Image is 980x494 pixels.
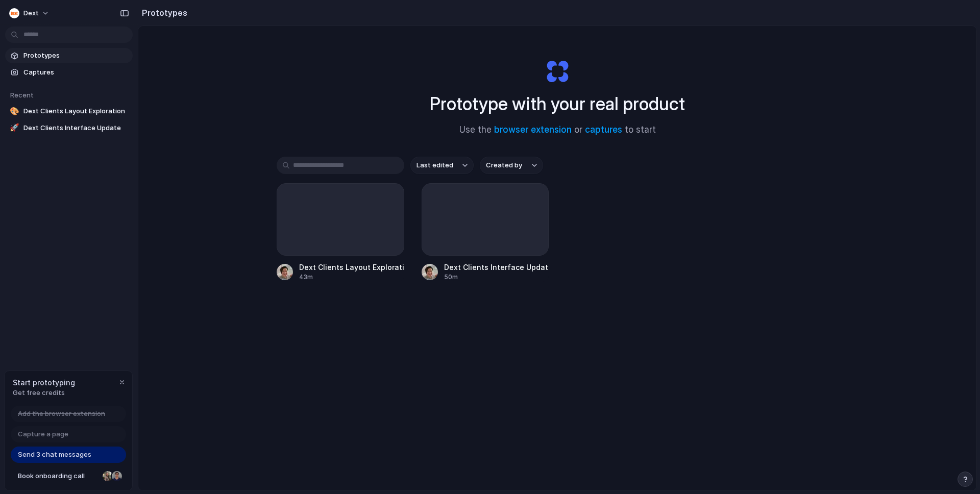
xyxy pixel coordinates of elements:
a: Dext Clients Interface Update50m [422,183,549,282]
h2: Prototypes [138,7,187,19]
div: Nicole Kubica [102,470,114,482]
span: Last edited [416,160,453,170]
a: browser extension [494,125,572,135]
span: Start prototyping [13,377,75,388]
h1: Prototype with your real product [430,90,685,117]
span: Use the or to start [459,123,656,137]
a: Captures [5,65,133,80]
a: Book onboarding call [11,468,126,484]
a: Dext Clients Layout Exploration43m [277,183,404,282]
span: Dext [23,8,39,18]
button: Created by [480,157,543,174]
div: 🚀 [9,123,19,133]
a: Prototypes [5,48,133,63]
button: Dext [5,5,55,21]
span: Prototypes [23,51,129,61]
span: Capture a page [18,429,68,439]
div: Dext Clients Interface Update [444,262,549,273]
div: 43m [299,273,404,282]
span: Dext Clients Interface Update [23,123,129,133]
span: Send 3 chat messages [18,450,91,460]
span: Add the browser extension [18,409,105,419]
div: Dext Clients Layout Exploration [299,262,404,273]
span: Recent [10,91,34,99]
span: Created by [486,160,522,170]
button: Last edited [410,157,474,174]
span: Get free credits [13,388,75,398]
span: Dext Clients Layout Exploration [23,106,129,116]
div: 🎨 [9,106,19,116]
span: Captures [23,67,129,78]
div: Christian Iacullo [111,470,123,482]
a: 🎨Dext Clients Layout Exploration [5,104,133,119]
span: Book onboarding call [18,471,99,481]
a: 🚀Dext Clients Interface Update [5,120,133,136]
a: captures [585,125,622,135]
div: 50m [444,273,549,282]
